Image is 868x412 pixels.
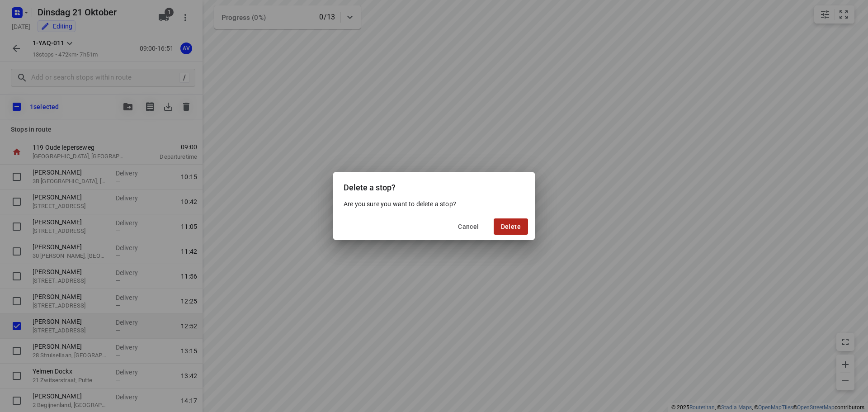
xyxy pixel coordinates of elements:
[458,223,479,230] span: Cancel
[451,218,486,235] button: Cancel
[501,223,521,230] span: Delete
[494,218,528,235] button: Delete
[333,172,535,199] div: Delete a stop?
[344,199,524,208] p: Are you sure you want to delete a stop?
